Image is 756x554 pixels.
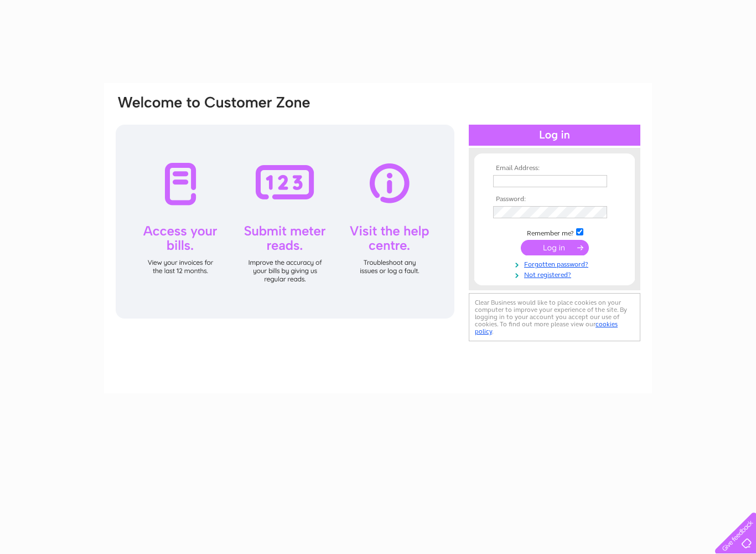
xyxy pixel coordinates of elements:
[493,258,619,269] a: Forgotten password?
[521,240,589,255] input: Submit
[469,293,640,341] div: Clear Business would like to place cookies on your computer to improve your experience of the sit...
[475,320,618,335] a: cookies policy
[493,269,619,279] a: Not registered?
[490,196,619,203] th: Password:
[490,165,619,172] th: Email Address:
[490,227,619,238] td: Remember me?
